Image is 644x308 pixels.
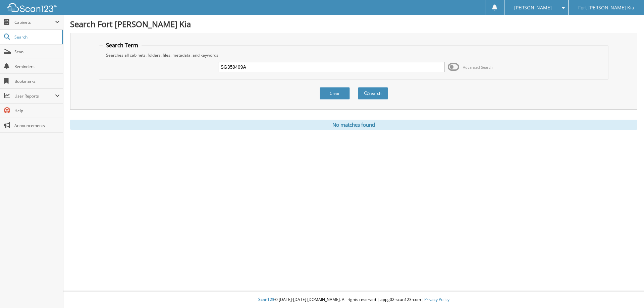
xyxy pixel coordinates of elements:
[14,49,60,55] span: Scan
[578,6,634,10] span: Fort [PERSON_NAME] Kia
[63,292,644,308] div: © [DATE]-[DATE] [DOMAIN_NAME]. All rights reserved | appg02-scan123-com |
[610,276,644,308] iframe: Chat Widget
[14,64,60,69] span: Reminders
[14,19,55,25] span: Cabinets
[103,52,605,58] div: Searches all cabinets, folders, files, metadata, and keywords
[14,93,55,99] span: User Reports
[514,6,552,10] span: [PERSON_NAME]
[320,87,350,100] button: Clear
[14,123,60,128] span: Announcements
[463,65,493,70] span: Advanced Search
[70,18,637,29] h1: Search Fort [PERSON_NAME] Kia
[70,120,637,130] div: No matches found
[358,87,388,100] button: Search
[14,108,60,114] span: Help
[258,297,274,302] span: Scan123
[7,3,57,12] img: scan123-logo-white.svg
[424,297,449,302] a: Privacy Policy
[14,34,59,40] span: Search
[14,78,60,84] span: Bookmarks
[103,42,142,49] legend: Search Term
